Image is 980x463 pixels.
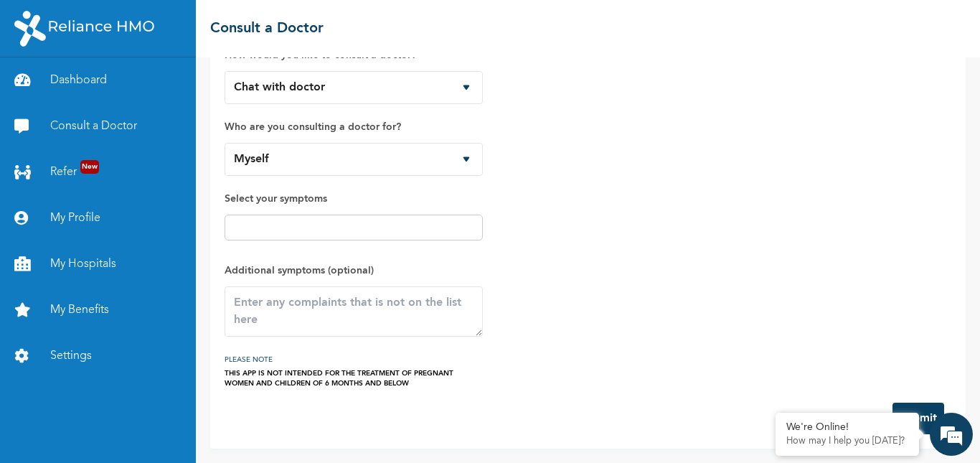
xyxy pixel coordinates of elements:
[225,351,483,368] h3: PLEASE NOTE
[225,262,483,279] label: Additional symptoms (optional)
[210,18,324,39] h2: Consult a Doctor
[83,154,198,299] span: We're online!
[7,413,141,424] span: Conversation
[80,160,99,174] span: New
[27,72,58,108] img: d_794563401_company_1708531726252_794563401
[235,7,270,42] div: Minimize live chat window
[786,436,908,447] p: How may I help you today?
[786,421,908,434] div: We're Online!
[225,118,483,136] label: Who are you consulting a doctor for?
[892,403,944,434] button: Submit
[7,338,273,388] textarea: Type your message and hit 'Enter'
[14,11,154,47] img: RelianceHMO's Logo
[225,190,483,207] label: Select your symptoms
[225,368,483,388] div: THIS APP IS NOT INTENDED FOR THE TREATMENT OF PREGNANT WOMEN AND CHILDREN OF 6 MONTHS AND BELOW
[141,388,274,433] div: FAQs
[75,80,241,99] div: Chat with us now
